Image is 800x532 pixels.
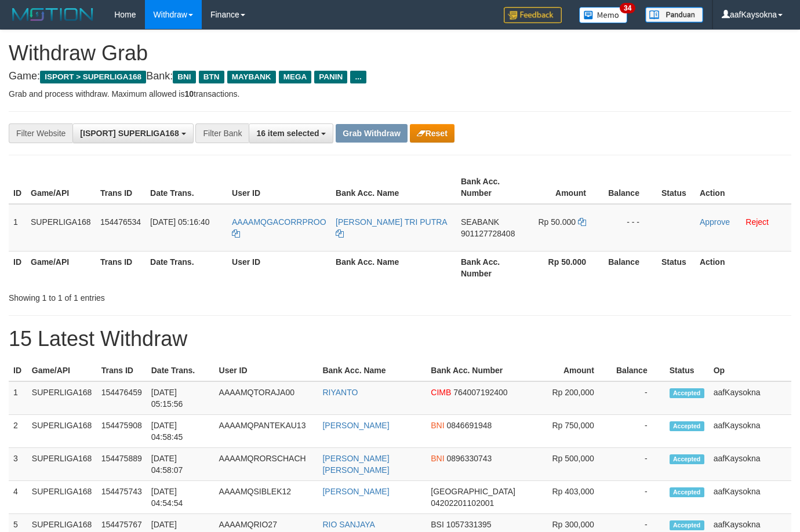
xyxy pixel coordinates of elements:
[9,360,27,381] th: ID
[461,217,499,227] span: SEABANK
[26,251,96,284] th: Game/API
[322,421,389,430] a: [PERSON_NAME]
[27,360,97,381] th: Game/API
[9,6,97,23] img: MOTION_logo.png
[461,229,515,238] span: Copy 901127728408 to clipboard
[9,381,27,415] td: 1
[456,251,523,284] th: Bank Acc. Number
[27,481,97,514] td: SUPERLIGA168
[431,520,444,529] span: BSI
[195,123,249,143] div: Filter Bank
[9,287,325,304] div: Showing 1 to 1 of 1 entries
[9,327,791,351] h1: 15 Latest Withdraw
[709,448,791,481] td: aafKaysokna
[9,71,791,82] h4: Game: Bank:
[97,448,147,481] td: 154475889
[431,388,451,397] span: CIMB
[214,415,318,448] td: AAAAMQPANTEKAU13
[96,251,146,284] th: Trans ID
[97,415,147,448] td: 154475908
[456,171,523,204] th: Bank Acc. Number
[26,204,96,252] td: SUPERLIGA168
[227,71,276,83] span: MAYBANK
[410,124,454,143] button: Reset
[537,415,612,448] td: Rp 750,000
[147,360,214,381] th: Date Trans.
[670,487,704,497] span: Accepted
[9,171,26,204] th: ID
[147,481,214,514] td: [DATE] 04:54:54
[603,204,657,252] td: - - -
[695,251,791,284] th: Action
[9,42,791,65] h1: Withdraw Grab
[709,381,791,415] td: aafKaysokna
[537,481,612,514] td: Rp 403,000
[603,251,657,284] th: Balance
[447,454,492,463] span: Copy 0896330743 to clipboard
[322,454,389,475] a: [PERSON_NAME] [PERSON_NAME]
[331,251,456,284] th: Bank Acc. Name
[72,123,193,143] button: [ISPORT] SUPERLIGA168
[147,381,214,415] td: [DATE] 05:15:56
[446,520,492,529] span: Copy 1057331395 to clipboard
[670,388,704,398] span: Accepted
[447,421,492,430] span: Copy 0846691948 to clipboard
[665,360,709,381] th: Status
[504,7,562,23] img: Feedback.jpg
[97,381,147,415] td: 154476459
[538,217,576,227] span: Rp 50.000
[523,171,603,204] th: Amount
[657,251,695,284] th: Status
[150,217,209,227] span: [DATE] 05:16:40
[97,481,147,514] td: 154475743
[214,381,318,415] td: AAAAMQTORAJA00
[9,251,26,284] th: ID
[695,171,791,204] th: Action
[199,71,224,83] span: BTN
[322,520,375,529] a: RIO SANJAYA
[670,520,704,530] span: Accepted
[40,71,146,83] span: ISPORT > SUPERLIGA168
[431,421,444,430] span: BNI
[322,388,358,397] a: RIYANTO
[100,217,141,227] span: 154476534
[147,415,214,448] td: [DATE] 04:58:45
[336,217,448,238] a: [PERSON_NAME] TRI PUTRA
[279,71,312,83] span: MEGA
[214,360,318,381] th: User ID
[612,381,665,415] td: -
[27,381,97,415] td: SUPERLIGA168
[426,360,537,381] th: Bank Acc. Number
[227,251,331,284] th: User ID
[431,498,494,508] span: Copy 04202201102001 to clipboard
[746,217,769,227] a: Reject
[537,360,612,381] th: Amount
[322,487,389,496] a: [PERSON_NAME]
[709,360,791,381] th: Op
[537,448,612,481] td: Rp 500,000
[146,251,227,284] th: Date Trans.
[147,448,214,481] td: [DATE] 04:58:07
[9,448,27,481] td: 3
[214,448,318,481] td: AAAAMQRORSCHACH
[612,448,665,481] td: -
[453,388,507,397] span: Copy 764007192400 to clipboard
[431,454,444,463] span: BNI
[26,171,96,204] th: Game/API
[603,171,657,204] th: Balance
[670,421,704,431] span: Accepted
[709,481,791,514] td: aafKaysokna
[9,88,791,100] p: Grab and process withdraw. Maximum allowed is transactions.
[709,415,791,448] td: aafKaysokna
[318,360,426,381] th: Bank Acc. Name
[146,171,227,204] th: Date Trans.
[9,204,26,252] td: 1
[9,123,72,143] div: Filter Website
[314,71,347,83] span: PANIN
[431,487,515,496] span: [GEOGRAPHIC_DATA]
[670,454,704,464] span: Accepted
[612,481,665,514] td: -
[645,7,703,23] img: panduan.png
[214,481,318,514] td: AAAAMQSIBLEK12
[96,171,146,204] th: Trans ID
